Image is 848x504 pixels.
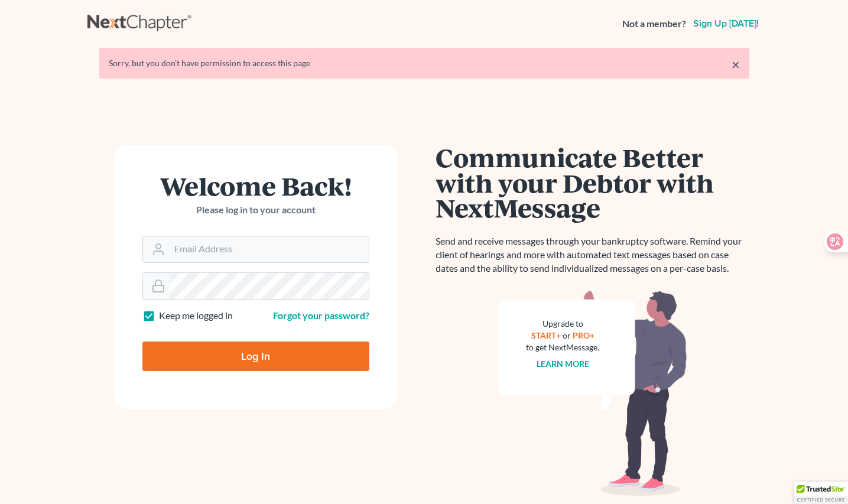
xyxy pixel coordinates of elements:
[794,482,848,504] div: TrustedSite Certified
[573,330,594,340] a: PRO+
[527,318,600,330] div: Upgrade to
[732,57,740,71] a: ×
[537,359,589,369] a: Learn more
[436,235,749,275] p: Send and receive messages through your bankruptcy software. Remind your client of hearings and mo...
[436,145,749,220] h1: Communicate Better with your Debtor with NextMessage
[531,330,561,340] a: START+
[527,342,600,353] div: to get NextMessage.
[691,19,761,28] a: Sign up [DATE]!
[142,342,369,371] input: Log In
[622,17,686,31] strong: Not a member?
[170,236,369,262] input: Email Address
[159,309,233,323] label: Keep me logged in
[563,330,571,340] span: or
[142,173,369,199] h1: Welcome Back!
[142,203,369,217] p: Please log in to your account
[109,57,740,69] div: Sorry, but you don't have permission to access this page
[273,310,369,321] a: Forgot your password?
[498,290,687,496] img: nextmessage_bg-59042aed3d76b12b5cd301f8e5b87938c9018125f34e5fa2b7a6b67550977c72.svg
